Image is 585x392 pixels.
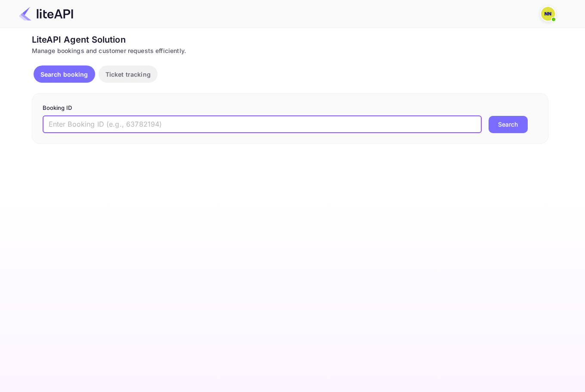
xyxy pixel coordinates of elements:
div: LiteAPI Agent Solution [32,33,548,46]
p: Booking ID [43,104,538,112]
input: Enter Booking ID (e.g., 63782194) [43,116,482,133]
p: Ticket tracking [105,70,151,79]
div: Manage bookings and customer requests efficiently. [32,46,548,55]
img: N/A N/A [541,7,555,21]
img: LiteAPI Logo [19,7,73,21]
button: Search [489,116,528,133]
p: Search booking [40,70,88,79]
